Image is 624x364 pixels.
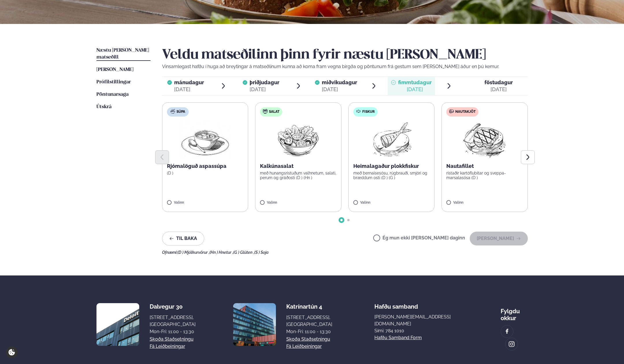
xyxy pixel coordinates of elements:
[286,303,332,310] div: Katrínartún 4
[96,104,112,110] a: Útskrá
[322,86,357,93] div: [DATE]
[260,163,337,170] p: Kalkúnasalat
[374,299,418,310] span: Hafðu samband
[96,303,139,346] img: image alt
[455,110,476,114] span: Nautakjöt
[484,79,513,85] span: föstudagur
[347,219,350,221] span: Go to slide 2
[150,343,185,350] a: Fá leiðbeiningar
[96,92,129,97] span: Pöntunarsaga
[273,121,324,158] img: Salad.png
[162,63,528,70] p: Vinsamlegast hafðu í huga að breytingar á matseðlinum kunna að koma fram vegna birgða og pöntunum...
[170,109,175,114] img: soup.svg
[96,104,112,109] span: Útskrá
[374,327,458,334] p: Sími: 784 1010
[174,86,204,93] div: [DATE]
[96,66,133,73] a: [PERSON_NAME]
[177,110,185,114] span: Súpa
[501,303,528,322] div: Fylgdu okkur
[286,336,330,343] a: Skoða staðsetningu
[484,86,513,93] div: [DATE]
[521,150,535,164] button: Next slide
[356,109,361,114] img: fish.svg
[96,79,131,86] a: Prófílstillingar
[353,171,430,180] p: með bernaisesósu, rúgbrauði, smjöri og bræddum osti (D ) (G )
[96,47,151,61] a: Næstu [PERSON_NAME] matseðill
[150,303,196,310] div: Dalvegur 30
[366,121,417,158] img: Fish.png
[180,121,231,158] img: Soup.png
[374,334,422,341] a: Hafðu samband form
[446,163,523,170] p: Nautafillet
[233,303,276,346] img: image alt
[155,150,169,164] button: Previous slide
[162,232,204,245] button: Til baka
[6,346,18,358] a: Cookie settings
[96,80,131,85] span: Prófílstillingar
[398,86,432,93] div: [DATE]
[150,314,196,328] div: [STREET_ADDRESS], [GEOGRAPHIC_DATA]
[398,79,432,85] span: fimmtudagur
[260,171,337,180] p: með hunangsristuðum valhnetum, salati, perum og gráðosti (D ) (Hn )
[286,328,332,335] div: Mon-Fri: 11:00 - 13:30
[250,79,279,85] span: þriðjudagur
[150,328,196,335] div: Mon-Fri: 11:00 - 13:30
[96,48,149,60] span: Næstu [PERSON_NAME] matseðill
[470,232,528,245] button: [PERSON_NAME]
[286,314,332,328] div: [STREET_ADDRESS], [GEOGRAPHIC_DATA]
[162,250,528,255] div: Ofnæmi:
[340,219,343,221] span: Go to slide 1
[449,109,454,114] img: beef.svg
[254,250,269,255] span: (S ) Soja
[508,341,515,348] img: image alt
[362,110,375,114] span: Fiskur
[174,79,204,85] span: mánudagur
[459,121,510,158] img: Beef-Meat.png
[162,47,528,63] h2: Veldu matseðilinn þinn fyrir næstu [PERSON_NAME]
[504,328,510,335] img: image alt
[209,250,233,255] span: (Hn ) Hnetur ,
[446,171,523,180] p: ristaðir kartöflubitar og sveppa- marsalasósa (D )
[177,250,209,255] span: (D ) Mjólkurvörur ,
[233,250,254,255] span: (G ) Glúten ,
[150,336,194,343] a: Skoða staðsetningu
[353,163,430,170] p: Heimalagaður plokkfiskur
[167,163,244,170] p: Rjómalöguð aspassúpa
[96,91,129,98] a: Pöntunarsaga
[250,86,279,93] div: [DATE]
[286,343,322,350] a: Fá leiðbeiningar
[374,314,458,327] a: [PERSON_NAME][EMAIL_ADDRESS][DOMAIN_NAME]
[269,110,279,114] span: Salat
[506,338,518,350] a: image alt
[263,109,268,114] img: salad.svg
[167,171,244,175] p: (D )
[501,325,513,337] a: image alt
[322,79,357,85] span: miðvikudagur
[96,67,133,72] span: [PERSON_NAME]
